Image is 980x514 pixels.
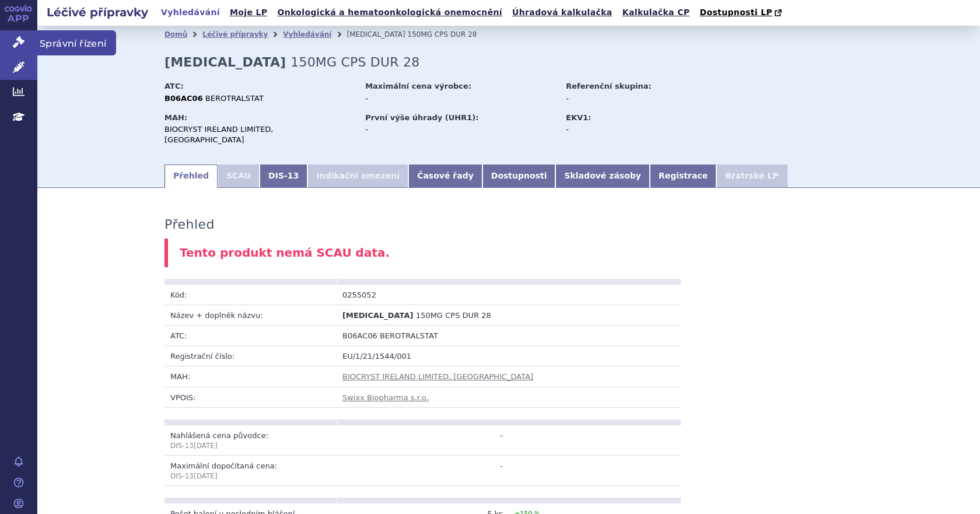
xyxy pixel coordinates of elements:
[337,346,681,366] td: EU/1/21/1544/001
[164,124,354,145] div: BIOCRYST IRELAND LIMITED, [GEOGRAPHIC_DATA]
[337,425,509,456] td: -
[380,331,438,340] span: BEROTRALSTAT
[164,30,187,39] a: Domů
[283,30,331,39] a: Vyhledávání
[555,165,649,188] a: Skladové zásoby
[164,94,203,103] strong: B06AC06
[408,165,482,188] a: Časové řady
[342,393,429,402] a: Swixx Biopharma s.r.o.
[365,82,471,90] strong: Maximální cena výrobce:
[696,5,787,21] a: Dostupnosti LP
[365,113,478,122] strong: První výše úhrady (UHR1):
[164,305,337,325] td: Název + doplněk názvu:
[260,165,307,188] a: DIS-13
[157,5,223,20] a: Vyhledávání
[337,455,509,485] td: -
[408,30,477,39] span: 150MG CPS DUR 28
[164,113,187,122] strong: MAH:
[566,82,651,90] strong: Referenční skupina:
[37,4,157,20] h2: Léčivé přípravky
[337,285,509,305] td: 0255052
[566,93,697,104] div: -
[164,346,337,366] td: Registrační číslo:
[346,30,405,39] span: [MEDICAL_DATA]
[170,471,331,481] p: DIS-13
[164,366,337,387] td: MAH:
[650,165,716,188] a: Registrace
[365,124,555,135] div: -
[482,165,556,188] a: Dostupnosti
[194,472,218,480] span: [DATE]
[202,30,268,39] a: Léčivé přípravky
[509,5,616,20] a: Úhradová kalkulačka
[699,8,772,17] span: Dostupnosti LP
[619,5,694,20] a: Kalkulačka CP
[566,113,591,122] strong: EKV1:
[164,239,853,267] div: Tento produkt nemá SCAU data.
[416,311,491,320] span: 150MG CPS DUR 28
[205,94,264,103] span: BEROTRALSTAT
[164,285,337,305] td: Kód:
[290,55,419,69] span: 150MG CPS DUR 28
[164,55,286,69] strong: [MEDICAL_DATA]
[226,5,271,20] a: Moje LP
[566,124,697,135] div: -
[164,455,337,485] td: Maximální dopočítaná cena:
[164,82,184,90] strong: ATC:
[164,326,337,346] td: ATC:
[342,372,533,381] a: BIOCRYST IRELAND LIMITED, [GEOGRAPHIC_DATA]
[274,5,506,20] a: Onkologická a hematoonkologická onemocnění
[164,165,218,188] a: Přehled
[37,30,116,55] span: Správní řízení
[342,311,413,320] span: [MEDICAL_DATA]
[164,217,215,232] h3: Přehled
[365,93,555,104] div: -
[170,441,331,451] p: DIS-13
[194,442,218,450] span: [DATE]
[164,387,337,407] td: VPOIS:
[164,425,337,456] td: Nahlášená cena původce:
[342,331,377,340] span: B06AC06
